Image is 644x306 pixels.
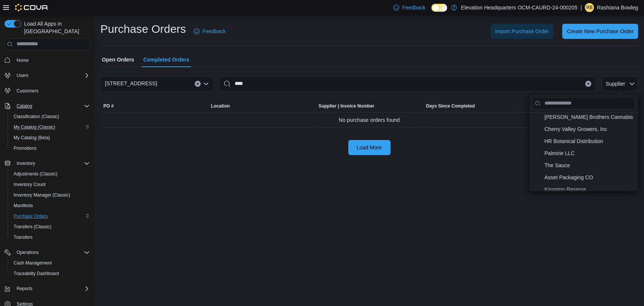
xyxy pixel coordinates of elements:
input: Dark Mode [431,4,447,12]
button: Clear input [585,81,591,87]
input: This is a search bar. After typing your query, hit enter to filter the results lower in the page. [220,76,596,91]
a: Classification (Classic) [11,112,62,121]
span: Feedback [402,4,425,11]
span: Classification (Classic) [14,114,59,120]
span: Transfers (Classic) [14,224,51,230]
span: Completed Orders [143,52,189,67]
button: Promotions [8,143,93,154]
span: Adjustments (Classic) [14,171,57,177]
button: Inventory Count [8,179,93,190]
button: Home [2,55,93,66]
span: Supplier | Invoice Number [318,103,374,109]
span: Catalog [14,101,90,111]
button: Adjustments (Classic) [8,169,93,179]
span: Reports [17,286,32,292]
button: Transfers (Classic) [8,221,93,232]
span: Purchase Orders [11,212,90,221]
button: Reports [2,283,93,294]
span: Transfers [14,234,32,240]
button: Days Since Completed [423,100,530,112]
button: PO # [100,100,208,112]
div: Location [211,103,230,109]
a: Adjustments (Classic) [11,169,60,178]
div: Rashiana Bowleg [585,3,594,12]
button: My Catalog (Beta) [8,132,93,143]
button: Supplier | Invoice Number [315,100,423,112]
button: Inventory [14,159,38,168]
button: Purchase Orders [8,211,93,221]
span: RB [586,3,593,12]
span: My Catalog (Classic) [14,124,55,130]
button: Reports [14,284,35,293]
span: Inventory Manager (Classic) [11,191,90,200]
button: Inventory [2,158,93,169]
span: Operations [17,249,39,255]
span: Customers [17,88,38,94]
button: Traceabilty Dashboard [8,268,93,279]
button: Create New Purchase Order [562,24,638,39]
button: Classification (Classic) [8,111,93,122]
a: Purchase Orders [11,212,51,221]
span: My Catalog (Classic) [11,123,90,132]
h1: Purchase Orders [100,22,186,37]
span: Feedback [203,28,226,35]
span: Promotions [14,145,37,151]
a: Promotions [11,144,40,153]
span: Days Since Completed [426,103,475,109]
a: My Catalog (Beta) [11,133,53,142]
span: Promotions [11,144,90,153]
button: Import Purchase Order [490,24,553,39]
span: Cash Management [11,258,90,268]
span: Supplier [606,81,625,87]
a: Manifests [11,201,36,210]
span: Home [17,57,29,63]
span: Operations [14,248,90,257]
span: Catalog [17,103,32,109]
span: [STREET_ADDRESS] [105,79,157,88]
a: Transfers [11,233,35,242]
img: Cova [15,4,49,11]
a: My Catalog (Classic) [11,123,58,132]
span: My Catalog (Beta) [11,133,90,142]
button: Users [14,71,31,80]
input: Supplier [532,97,635,109]
span: Inventory Count [14,181,46,188]
p: Rashiana Bowleg [597,3,638,12]
p: Elevation Headquarters OCM-CAURD-24-000205 [461,3,577,12]
button: Operations [2,247,93,258]
span: Users [14,71,90,80]
a: Inventory Manager (Classic) [11,191,73,200]
button: Catalog [2,101,93,111]
button: Operations [14,248,42,257]
button: Location [208,100,315,112]
span: Classification (Classic) [11,112,90,121]
button: Transfers [8,232,93,243]
span: PO # [103,103,114,109]
span: Inventory Count [11,180,90,189]
a: Traceabilty Dashboard [11,269,62,278]
a: Customers [14,86,41,95]
span: Inventory Manager (Classic) [14,192,70,198]
span: Users [17,72,28,78]
span: Load More [357,144,382,151]
span: Transfers [11,233,90,242]
span: Manifests [14,203,33,209]
button: Open list of options [203,81,209,87]
span: Cash Management [14,260,52,266]
span: Import Purchase Order [495,28,549,35]
button: Load More [348,140,390,155]
a: Home [14,56,32,65]
span: Inventory [14,159,90,168]
button: Supplier [602,76,638,91]
a: Transfers (Classic) [11,222,54,231]
span: Traceabilty Dashboard [11,269,90,278]
span: Create New Purchase Order [567,28,633,35]
button: Users [2,70,93,81]
button: Customers [2,85,93,96]
span: Customers [14,86,90,95]
span: Open Orders [102,52,134,67]
a: Feedback [191,24,229,39]
span: Transfers (Classic) [11,222,90,231]
button: Cash Management [8,258,93,268]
